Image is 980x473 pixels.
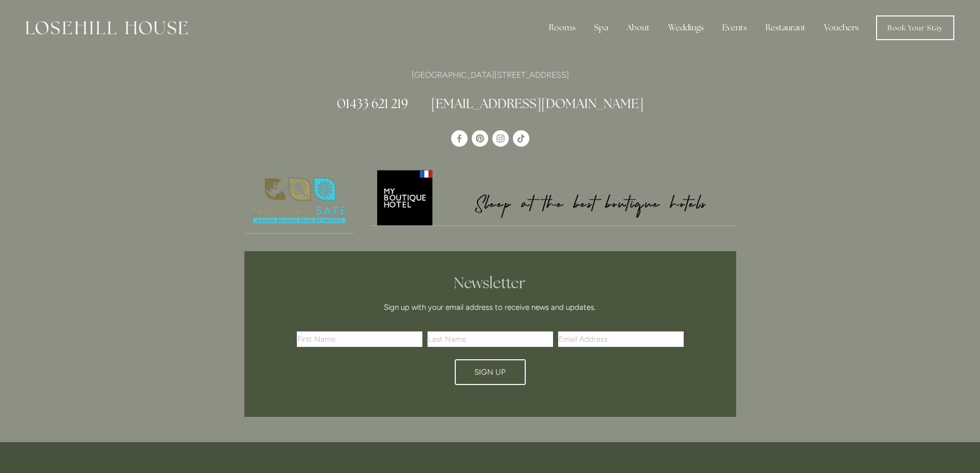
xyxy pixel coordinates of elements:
input: First Name [297,331,422,347]
div: Weddings [660,17,712,38]
a: Losehill House Hotel & Spa [451,130,468,147]
a: Nature's Safe - Logo [244,168,354,234]
div: Rooms [541,17,584,38]
p: Sign up with your email address to receive news and updates. [300,301,680,313]
a: Instagram [492,130,509,147]
p: [GEOGRAPHIC_DATA][STREET_ADDRESS] [244,68,736,82]
a: Book Your Stay [876,15,954,40]
a: Pinterest [472,130,488,147]
input: Email Address [558,331,684,347]
a: TikTok [513,130,529,147]
h2: Newsletter [300,274,680,292]
div: About [618,17,658,38]
img: Nature's Safe - Logo [244,168,354,233]
input: Last Name [427,331,553,347]
div: Events [714,17,755,38]
img: Losehill House [26,21,188,34]
div: Spa [586,17,616,38]
img: My Boutique Hotel - Logo [371,168,736,225]
div: Restaurant [757,17,814,38]
span: Sign Up [474,367,506,377]
a: [EMAIL_ADDRESS][DOMAIN_NAME] [431,95,644,112]
button: Sign Up [455,359,526,385]
a: My Boutique Hotel - Logo [371,168,736,226]
a: Vouchers [816,17,867,38]
a: 01433 621 219 [337,95,408,112]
